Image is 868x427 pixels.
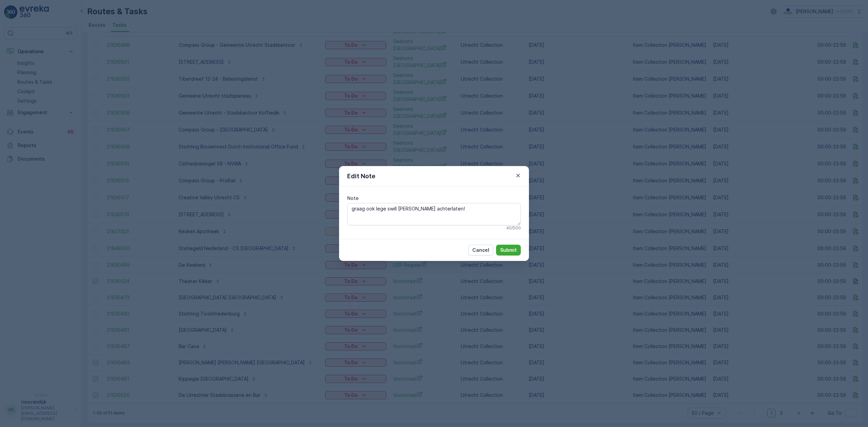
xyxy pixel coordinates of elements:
textarea: graag ook lege swill [PERSON_NAME] achterlaten! [347,203,521,225]
button: Cancel [468,245,493,256]
button: Submit [496,245,521,256]
p: Edit Note [347,171,375,181]
label: Note [347,195,359,201]
p: 40 / 500 [506,225,521,231]
p: Submit [500,247,517,253]
p: Cancel [472,247,489,253]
